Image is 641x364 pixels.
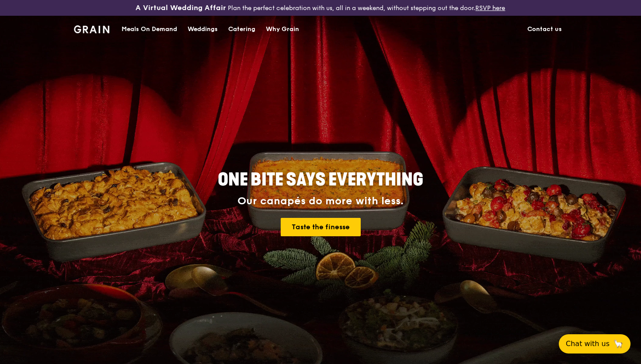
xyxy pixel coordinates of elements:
[281,218,361,236] a: Taste the finesse
[107,3,534,12] div: Plan the perfect celebration with us, all in a weekend, without stepping out the door.
[74,15,109,42] a: GrainGrain
[566,339,610,349] span: Chat with us
[559,334,631,353] button: Chat with us🦙
[228,16,255,42] div: Catering
[475,4,505,12] a: RSVP here
[261,16,304,42] a: Why Grain
[613,339,624,349] span: 🦙
[218,169,423,190] span: ONE BITE SAYS EVERYTHING
[182,16,223,42] a: Weddings
[223,16,261,42] a: Catering
[188,16,218,42] div: Weddings
[266,16,299,42] div: Why Grain
[163,195,478,207] div: Our canapés do more with less.
[74,25,109,33] img: Grain
[522,16,567,42] a: Contact us
[136,3,226,12] h3: A Virtual Wedding Affair
[122,16,177,42] div: Meals On Demand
